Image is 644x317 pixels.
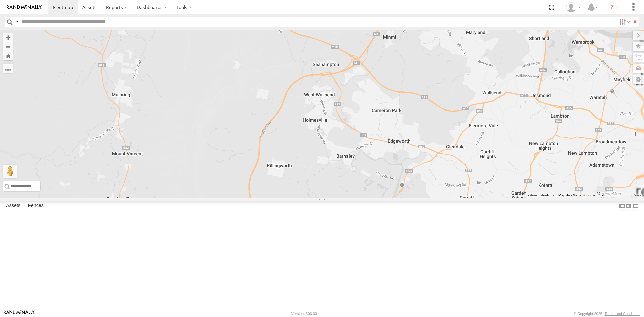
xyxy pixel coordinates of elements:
[7,5,42,10] img: rand-logo.svg
[597,193,631,198] button: Map scale: 1 km per 62 pixels
[632,201,639,211] label: Hide Summary Table
[3,64,13,73] label: Measure
[607,2,618,13] i: ?
[558,193,595,197] span: Map data ©2025 Google
[625,201,632,211] label: Dock Summary Table to the Right
[605,312,640,316] a: Terms and Conditions
[619,201,625,211] label: Dock Summary Table to the Left
[599,193,606,197] span: 1 km
[3,201,24,211] label: Assets
[14,17,19,27] label: Search Query
[634,194,641,197] a: Terms (opens in new tab)
[633,75,644,84] label: Map Settings
[3,33,13,42] button: Zoom in
[3,42,13,51] button: Zoom out
[291,312,317,316] div: Version: 306.00
[563,2,583,12] div: Bec Moran
[4,310,35,317] a: Visit our Website
[616,17,631,27] label: Search Filter Options
[24,201,47,211] label: Fences
[526,193,554,198] button: Keyboard shortcuts
[574,312,640,316] div: © Copyright 2025 -
[3,51,13,60] button: Zoom Home
[3,165,17,178] button: Drag Pegman onto the map to open Street View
